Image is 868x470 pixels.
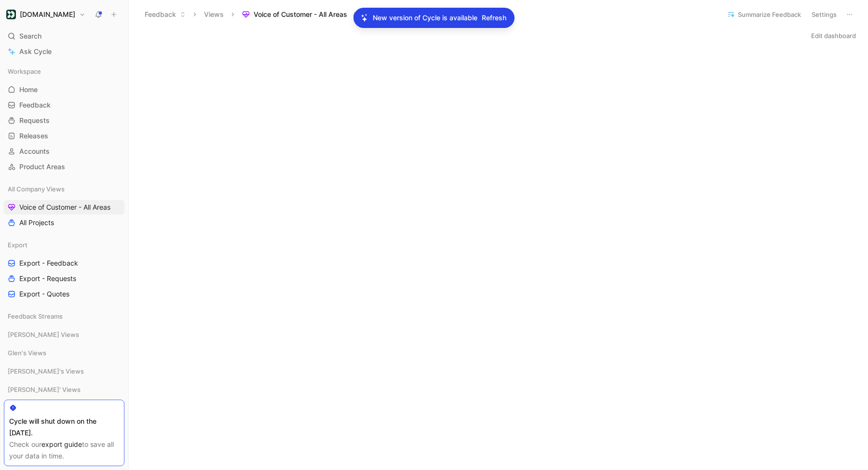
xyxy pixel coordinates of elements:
button: Customer.io[DOMAIN_NAME] [4,8,88,21]
span: Voice of Customer - All Areas [254,10,347,19]
div: [PERSON_NAME] Views [4,327,124,342]
div: [PERSON_NAME]' Views [4,382,124,397]
button: Voice of Customer - All AreasAll Company Views [238,7,420,22]
h1: [DOMAIN_NAME] [20,10,75,19]
div: Feedback Streams [4,309,124,323]
button: Views [200,7,228,22]
div: Check our to save all your data in time. [9,439,119,462]
div: Glen's Views [4,346,124,363]
button: Settings [807,8,841,21]
span: All Company Views [353,10,406,19]
div: [PERSON_NAME]' Views [4,382,124,400]
a: Releases [4,129,124,143]
span: Export - Quotes [19,289,69,299]
span: Releases [19,131,48,141]
span: Glen's Views [8,348,46,358]
span: [PERSON_NAME]'s Views [8,366,84,376]
a: Export - Requests [4,271,124,286]
span: Ask Cycle [19,46,52,57]
span: Workspace [8,67,41,76]
div: [PERSON_NAME]'s Views [4,364,124,378]
a: export guide [41,440,82,448]
div: Export [4,238,124,252]
a: Product Areas [4,160,124,174]
span: Refresh [482,12,506,24]
a: Export - Quotes [4,287,124,301]
div: Workspace [4,64,124,79]
button: Feedback [140,7,190,22]
button: Summarize Feedback [723,8,805,21]
span: All Projects [19,218,54,228]
span: All Company Views [8,184,65,194]
span: [PERSON_NAME] Views [8,330,79,339]
span: Export - Requests [19,274,76,283]
div: All Company ViewsVoice of Customer - All AreasAll Projects [4,182,124,230]
a: Feedback [4,98,124,112]
button: Edit dashboard [807,29,860,42]
span: Feedback Streams [8,311,63,321]
a: All Projects [4,215,124,230]
div: All Company Views [4,182,124,196]
span: Export [8,240,27,250]
a: Accounts [4,144,124,159]
p: New version of Cycle is available [373,12,477,24]
div: Feedback Streams [4,309,124,326]
span: Export - Feedback [19,258,78,268]
span: [PERSON_NAME]' Views [8,385,81,394]
a: Ask Cycle [4,44,124,59]
span: Home [19,85,38,94]
a: Export - Feedback [4,256,124,270]
span: Feedback [19,100,51,110]
div: [PERSON_NAME] Views [4,327,124,345]
a: Requests [4,113,124,128]
span: Product Areas [19,162,65,172]
span: Accounts [19,147,50,156]
span: Voice of Customer - All Areas [19,202,110,212]
div: Search [4,29,124,43]
div: Cycle will shut down on the [DATE]. [9,416,119,439]
div: ExportExport - FeedbackExport - RequestsExport - Quotes [4,238,124,301]
span: Search [19,30,41,42]
img: Customer.io [6,10,16,19]
a: Voice of Customer - All Areas [4,200,124,215]
div: Glen's Views [4,346,124,360]
span: Requests [19,116,50,125]
div: [PERSON_NAME]'s Views [4,364,124,381]
button: Refresh [481,12,507,24]
a: Home [4,82,124,97]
